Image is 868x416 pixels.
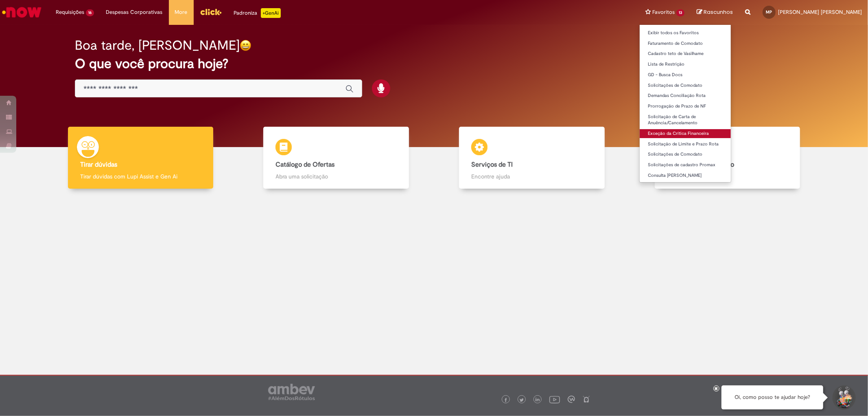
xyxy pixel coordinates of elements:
[640,102,731,111] a: Prorrogação de Prazo de NF
[520,398,524,402] img: logo_footer_twitter.png
[640,161,731,169] a: Solicitações de cadastro Promax
[704,8,733,16] span: Rascunhos
[175,8,188,16] span: More
[766,9,772,15] span: MP
[86,9,94,16] span: 16
[640,150,731,159] a: Solicitações de Comodato
[640,81,731,90] a: Solicitações de Comodato
[80,161,117,169] b: Tirar dúvidas
[268,384,315,400] img: logo_footer_ambev_rotulo_gray.png
[261,8,281,18] p: +GenAi
[200,6,222,18] img: click_logo_yellow_360x200.png
[56,8,84,16] span: Requisições
[630,127,825,189] a: Base de Conhecimento Consulte e aprenda
[640,70,731,79] a: GD - Busca Docs
[583,396,590,403] img: logo_footer_naosei.png
[536,398,540,403] img: logo_footer_linkedin.png
[434,127,630,189] a: Serviços de TI Encontre ajuda
[640,129,731,138] a: Exceção da Crítica Financeira
[238,127,434,189] a: Catálogo de Ofertas Abra uma solicitação
[676,9,684,16] span: 13
[697,9,733,16] a: Rascunhos
[549,394,560,405] img: logo_footer_youtube.png
[778,9,862,15] span: [PERSON_NAME] [PERSON_NAME]
[652,8,675,16] span: Favoritos
[640,60,731,69] a: Lista de Restrição
[234,8,281,18] div: Padroniza
[75,38,240,53] h2: Boa tarde, [PERSON_NAME]
[640,29,731,37] a: Exibir todos os Favoritos
[471,172,592,180] p: Encontre ajuda
[640,140,731,149] a: Solicitação de Limite e Prazo Rota
[640,91,731,100] a: Demandas Conciliação Rota
[471,161,513,169] b: Serviços de TI
[667,161,734,169] b: Base de Conhecimento
[722,385,823,409] div: Oi, como posso te ajudar hoje?
[640,39,731,48] a: Faturamento de Comodato
[43,127,238,189] a: Tirar dúvidas Tirar dúvidas com Lupi Assist e Gen Ai
[568,396,575,403] img: logo_footer_workplace.png
[240,40,251,51] img: happy-face.png
[639,24,731,183] ul: Favoritos
[640,112,731,128] a: Solicitação de Carta de Anuência/Cancelamento
[275,161,335,169] b: Catálogo de Ofertas
[640,49,731,58] a: Cadastro teto de Vasilhame
[1,4,43,20] img: ServiceNow
[80,172,201,180] p: Tirar dúvidas com Lupi Assist e Gen Ai
[275,172,396,180] p: Abra uma solicitação
[75,57,793,71] h2: O que você procura hoje?
[504,398,508,402] img: logo_footer_facebook.png
[640,171,731,180] a: Consulta [PERSON_NAME]
[831,385,856,410] button: Iniciar Conversa de Suporte
[106,8,163,16] span: Despesas Corporativas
